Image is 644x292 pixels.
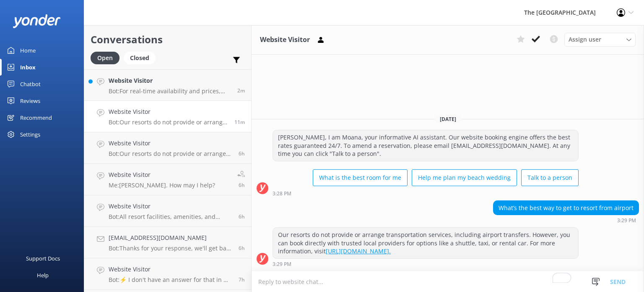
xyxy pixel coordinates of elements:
a: Website VisitorBot:⚡ I don't have an answer for that in my knowledge base. Please try and rephras... [84,258,251,290]
a: [URL][DOMAIN_NAME]. [326,247,391,255]
a: Website VisitorBot:Our resorts do not provide or arrange transportation services, including airpo... [84,132,251,164]
div: Open [91,52,119,64]
a: Website VisitorBot:All resort facilities, amenities, and services, including the restaurant, bar,... [84,195,251,227]
h4: [EMAIL_ADDRESS][DOMAIN_NAME] [109,233,232,242]
span: [DATE] [435,116,461,123]
a: Open [91,53,124,62]
span: Oct 07 2025 09:29pm (UTC -10:00) Pacific/Honolulu [234,118,245,126]
div: Recommend [20,109,52,126]
div: Our resorts do not provide or arrange transportation services, including airport transfers. Howev... [273,228,578,258]
span: Oct 07 2025 09:38pm (UTC -10:00) Pacific/Honolulu [237,87,245,94]
div: [PERSON_NAME], I am Moana, your informative AI assistant. Our website booking engine offers the b... [273,130,578,161]
a: [EMAIL_ADDRESS][DOMAIN_NAME]Bot:Thanks for your response, we'll get back to you as soon as we can... [84,227,251,258]
strong: 3:29 PM [273,262,291,267]
p: Bot: For real-time availability and prices, please visit [URL][DOMAIN_NAME]. [109,87,231,95]
h2: Conversations [91,32,245,47]
div: Inbox [20,59,36,76]
h4: Website Visitor [109,265,232,274]
textarea: To enrich screen reader interactions, please activate Accessibility in Grammarly extension settings [252,271,644,292]
img: yonder-white-logo.png [13,14,61,28]
div: Reviews [20,92,40,109]
p: Bot: Our resorts do not provide or arrange transportation services, including airport transfers. ... [109,150,232,158]
div: Oct 07 2025 09:29pm (UTC -10:00) Pacific/Honolulu [493,217,639,223]
div: Settings [20,126,40,143]
p: Me: [PERSON_NAME]. How may I help? [109,182,215,189]
a: Website VisitorMe:[PERSON_NAME]. How may I help?6h [84,164,251,195]
div: Oct 07 2025 09:29pm (UTC -10:00) Pacific/Honolulu [273,261,579,267]
a: Website VisitorBot:Our resorts do not provide or arrange transportation services, including airpo... [84,101,251,132]
p: Bot: Thanks for your response, we'll get back to you as soon as we can during opening hours. [109,245,232,252]
h4: Website Visitor [109,139,232,148]
span: Assign user [569,35,601,44]
span: Oct 07 2025 02:05pm (UTC -10:00) Pacific/Honolulu [239,276,245,283]
div: Assign User [564,33,636,46]
h4: Website Visitor [109,76,231,85]
button: Help me plan my beach wedding [412,169,517,186]
span: Oct 07 2025 03:00pm (UTC -10:00) Pacific/Honolulu [239,245,245,252]
h4: Website Visitor [109,107,228,116]
div: What’s the best way to get to resort from airport [493,201,639,215]
div: Closed [124,52,156,64]
p: Bot: ⚡ I don't have an answer for that in my knowledge base. Please try and rephrase your questio... [109,276,232,284]
strong: 3:28 PM [273,191,291,196]
h4: Website Visitor [109,202,232,211]
a: Closed [124,53,160,62]
h4: Website Visitor [109,170,215,179]
div: Oct 07 2025 09:28pm (UTC -10:00) Pacific/Honolulu [273,190,579,196]
h3: Website Visitor [260,34,310,45]
p: Bot: All resort facilities, amenities, and services, including the restaurant, bar, pool, sun lou... [109,213,232,221]
span: Oct 07 2025 03:04pm (UTC -10:00) Pacific/Honolulu [239,213,245,220]
div: Support Docs [26,250,60,267]
div: Home [20,42,36,59]
span: Oct 07 2025 03:09pm (UTC -10:00) Pacific/Honolulu [239,182,245,189]
button: Talk to a person [521,169,579,186]
span: Oct 07 2025 03:35pm (UTC -10:00) Pacific/Honolulu [239,150,245,157]
button: What is the best room for me [313,169,408,186]
div: Chatbot [20,76,41,92]
a: Website VisitorBot:For real-time availability and prices, please visit [URL][DOMAIN_NAME].2m [84,69,251,101]
p: Bot: Our resorts do not provide or arrange transportation services, including airport transfers. ... [109,118,228,126]
div: Help [37,267,49,284]
strong: 3:29 PM [617,218,636,223]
